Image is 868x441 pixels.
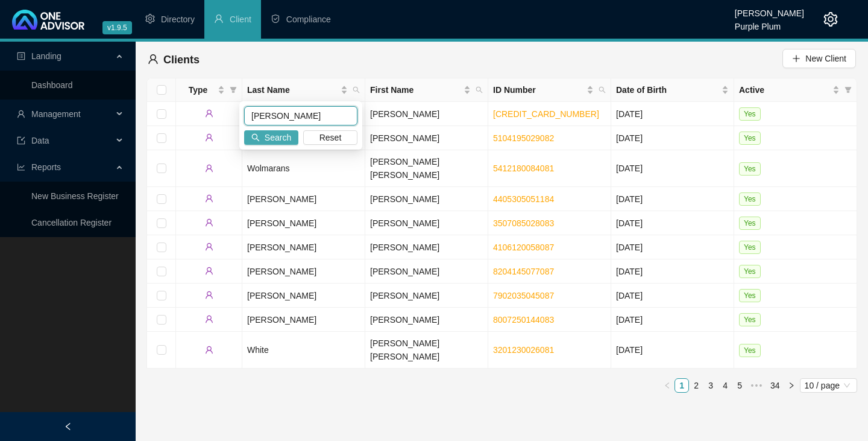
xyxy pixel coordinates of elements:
[766,378,784,393] li: 34
[784,378,799,393] li: Next Page
[739,289,761,302] span: Yes
[788,382,795,389] span: right
[792,54,800,63] span: plus
[718,378,732,393] li: 4
[303,130,357,145] button: Reset
[734,78,857,102] th: Active
[242,211,365,235] td: [PERSON_NAME]
[205,218,213,227] span: user
[161,14,195,24] span: Directory
[230,14,251,24] span: Client
[844,86,852,94] span: filter
[365,211,488,235] td: [PERSON_NAME]
[242,259,365,284] td: [PERSON_NAME]
[365,78,488,102] th: First Name
[784,378,799,393] button: right
[31,162,61,172] span: Reports
[205,243,213,251] span: user
[842,81,854,99] span: filter
[739,344,761,357] span: Yes
[611,284,734,308] td: [DATE]
[242,78,365,102] th: Last Name
[747,378,766,393] span: •••
[660,378,675,393] li: Previous Page
[242,308,365,332] td: [PERSON_NAME]
[205,267,213,275] span: user
[31,109,81,119] span: Management
[365,187,488,211] td: [PERSON_NAME]
[611,187,734,211] td: [DATE]
[493,163,554,173] a: 5412180084081
[365,284,488,308] td: [PERSON_NAME]
[17,163,25,171] span: line-chart
[350,81,362,99] span: search
[703,378,718,393] li: 3
[242,332,365,369] td: White
[353,86,360,94] span: search
[611,235,734,259] td: [DATE]
[205,194,213,203] span: user
[675,379,688,392] a: 1
[31,136,49,145] span: Data
[17,110,25,118] span: user
[214,14,224,24] span: user
[493,194,554,204] a: 4405305051184
[739,265,761,278] span: Yes
[205,133,213,142] span: user
[690,379,703,392] a: 2
[205,315,213,323] span: user
[286,14,331,24] span: Compliance
[767,379,784,392] a: 34
[611,259,734,284] td: [DATE]
[732,378,747,393] li: 5
[31,191,119,201] a: New Business Register
[205,164,213,173] span: user
[31,51,61,61] span: Landing
[176,78,242,102] th: Type
[242,150,365,187] td: Wolmarans
[145,14,155,24] span: setting
[493,345,554,355] a: 3201230026081
[747,378,766,393] li: Next 5 Pages
[488,78,611,102] th: ID Number
[365,102,488,126] td: [PERSON_NAME]
[739,313,761,326] span: Yes
[611,211,734,235] td: [DATE]
[739,162,761,176] span: Yes
[689,378,703,393] li: 2
[205,346,213,354] span: user
[611,308,734,332] td: [DATE]
[244,130,298,145] button: Search
[493,291,554,300] a: 7902035045087
[163,54,200,66] span: Clients
[596,81,608,99] span: search
[365,126,488,150] td: [PERSON_NAME]
[17,52,25,60] span: profile
[247,83,338,97] span: Last Name
[205,109,213,118] span: user
[31,218,112,227] a: Cancellation Register
[493,133,554,143] a: 5104195029082
[242,235,365,259] td: [PERSON_NAME]
[739,83,830,97] span: Active
[823,12,838,27] span: setting
[739,132,761,145] span: Yes
[704,379,717,392] a: 3
[805,52,846,65] span: New Client
[181,83,215,97] span: Type
[599,86,606,94] span: search
[739,241,761,254] span: Yes
[17,136,25,145] span: import
[476,86,483,94] span: search
[12,10,84,30] img: 2df55531c6924b55f21c4cf5d4484680-logo-light.svg
[735,3,804,16] div: [PERSON_NAME]
[64,422,72,431] span: left
[611,78,734,102] th: Date of Birth
[365,259,488,284] td: [PERSON_NAME]
[611,126,734,150] td: [DATE]
[230,86,237,94] span: filter
[735,16,804,30] div: Purple Plum
[365,150,488,187] td: [PERSON_NAME] [PERSON_NAME]
[611,332,734,369] td: [DATE]
[739,107,761,121] span: Yes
